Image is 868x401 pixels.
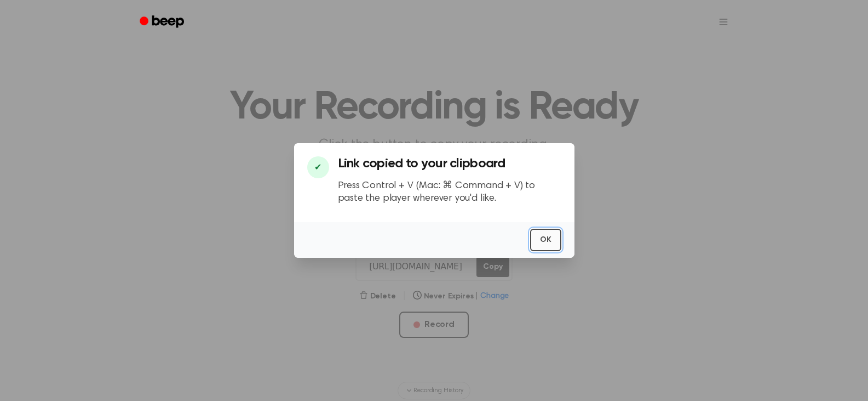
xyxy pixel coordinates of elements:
[338,156,561,171] h3: Link copied to your clipboard
[710,9,737,35] button: Open menu
[132,12,194,33] a: Beep
[338,180,561,205] p: Press Control + V (Mac: ⌘ Command + V) to paste the player wherever you'd like.
[530,229,561,251] button: OK
[307,156,329,178] div: ✔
